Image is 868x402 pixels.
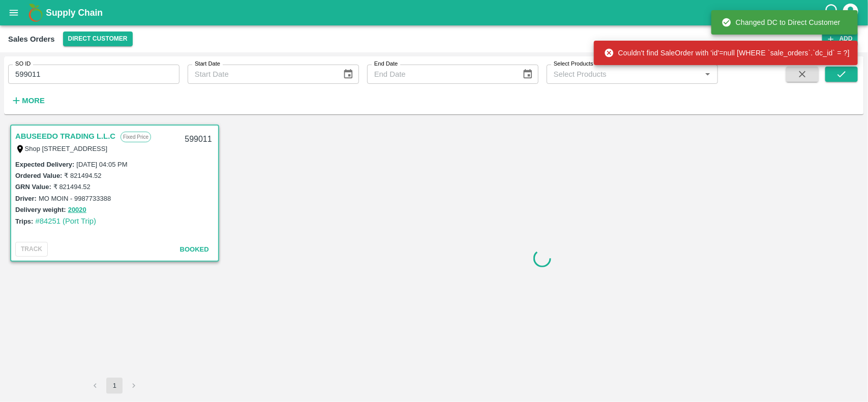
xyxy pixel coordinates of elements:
div: customer-support [824,4,842,22]
a: ABUSEEDO TRADING L.L.C [15,130,115,143]
a: #84251 (Port Trip) [35,217,96,225]
label: Expected Delivery : [15,161,74,168]
div: 599011 [178,128,218,151]
button: open drawer [2,1,25,24]
button: page 1 [106,378,123,394]
label: Driver: [15,195,37,202]
label: Delivery weight: [15,206,66,213]
input: End Date [367,65,514,84]
button: Select DC [63,32,133,46]
label: MO MOIN - 9987733388 [39,195,111,202]
div: account of current user [842,2,860,23]
label: Ordered Value: [15,172,62,179]
strong: More [22,97,45,105]
label: [DATE] 04:05 PM [76,161,127,168]
button: 20020 [68,204,86,216]
input: Select Products [550,68,698,81]
nav: pagination navigation [85,378,143,394]
div: Sales Orders [8,33,55,46]
div: Couldn't find SaleOrder with 'id'=null [WHERE `sale_orders`.`dc_id` = ?] [604,44,850,62]
label: End Date [374,60,398,68]
button: Choose date [518,65,537,84]
button: Choose date [339,65,358,84]
p: Fixed Price [121,132,151,142]
b: Supply Chain [46,8,103,18]
label: Start Date [195,60,220,68]
label: Shop [STREET_ADDRESS] [25,145,108,152]
img: logo [25,3,46,23]
input: Enter SO ID [8,65,179,84]
label: Select Products [554,60,593,68]
button: More [8,92,47,109]
div: Changed DC to Direct Customer [722,13,841,32]
label: ₹ 821494.52 [53,183,91,191]
label: GRN Value: [15,183,51,191]
label: SO ID [15,60,31,68]
input: Start Date [188,65,335,84]
label: Trips: [15,218,33,225]
a: Supply Chain [46,6,824,20]
button: Open [701,68,714,81]
span: Booked [180,245,209,253]
label: ₹ 821494.52 [64,172,101,179]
